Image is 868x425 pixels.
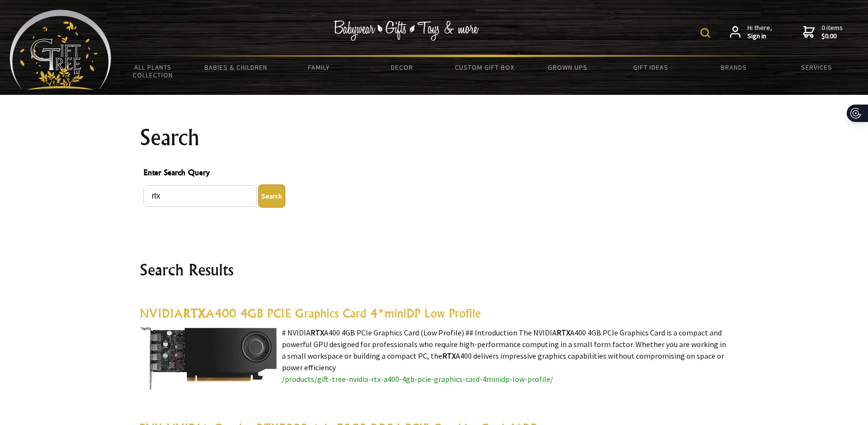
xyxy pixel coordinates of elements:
img: NVIDIA RTX A400 4GB PCIE Graphics Card 4*miniDP Low Profile [139,327,277,391]
a: Gift Ideas [609,57,692,77]
highlight: RTX [442,351,456,361]
highlight: RTX [557,328,570,337]
a: Brands [692,57,775,77]
img: Babyware - Gifts - Toys and more... [10,10,111,90]
strong: Sign in [747,32,772,41]
a: Grown Ups [527,57,609,77]
img: product search [700,28,710,38]
a: NVIDIARTXA400 4GB PCIE Graphics Card 4*miniDP Low Profile [139,306,481,320]
strong: $0.00 [821,32,843,41]
span: Hi there, [747,24,772,41]
highlight: RTX [183,306,205,320]
a: 0 items$0.00 [803,24,843,41]
a: Decor [360,57,443,77]
a: Hi there,Sign in [730,24,772,41]
button: Enter Search Query [258,184,285,208]
h2: Search Results [139,258,728,281]
a: Services [775,57,858,77]
highlight: RTX [310,328,324,337]
input: Enter Search Query [143,185,257,207]
img: Babywear - Gifts - Toys & more [333,20,479,41]
a: Custom Gift Box [443,57,526,77]
a: Babies & Children [194,57,277,77]
h1: Search [139,126,728,149]
span: 0 items [821,23,843,41]
span: Enter Search Query [143,167,725,181]
a: All Plants Collection [111,57,194,85]
a: /products/gift-tree-nvidia-rtx-a400-4gb-pcie-graphics-card-4minidp-low-profile/ [282,374,553,384]
a: Family [278,57,360,77]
